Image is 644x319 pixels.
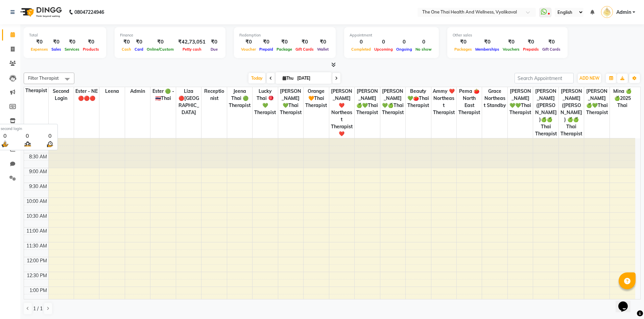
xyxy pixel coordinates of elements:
[248,73,265,83] span: Today
[181,47,203,52] span: Petty cash
[1,126,54,132] div: second login
[227,87,252,110] span: Jeena thai 🟢therapist
[175,38,208,46] div: ₹42,73,051
[414,47,433,52] span: No show
[253,87,278,117] span: Lucky thai 🪀💚therapist
[133,38,145,46] div: ₹0
[315,38,330,46] div: ₹0
[1,140,9,148] img: serve.png
[350,47,373,52] span: Completed
[120,38,133,46] div: ₹0
[239,47,258,52] span: Voucher
[508,87,533,117] span: [PERSON_NAME] 💚💚thai therapist
[515,73,574,83] input: Search Appointment
[29,32,101,38] div: Total
[63,47,81,52] span: Services
[281,76,295,81] span: Thu
[406,87,431,110] span: Beauty 💚🍅thai therapist
[120,32,220,38] div: Finance
[239,38,258,46] div: ₹0
[258,38,275,46] div: ₹0
[601,6,613,18] img: Admin
[395,38,414,46] div: 0
[521,47,541,52] span: Prepaids
[46,132,54,140] div: 0
[294,38,315,46] div: ₹0
[25,242,48,249] div: 11:30 AM
[23,132,32,140] div: 0
[176,87,201,117] span: Liza 🔴[GEOGRAPHIC_DATA]
[482,87,507,110] span: Grace northeast standby
[81,47,101,52] span: Products
[431,87,456,117] span: Ammy ❤️northeast therapist
[501,38,521,46] div: ₹0
[99,87,124,96] span: Leena
[145,47,175,52] span: Online/Custom
[453,38,474,46] div: ₹0
[74,87,99,103] span: Ester - NE 🔴🔴🔴
[350,38,373,46] div: 0
[395,47,414,52] span: Ongoing
[329,87,354,138] span: [PERSON_NAME] ❤️northeast therapist ❤️
[315,47,330,52] span: Wallet
[24,87,48,94] div: Therapist
[541,47,562,52] span: Gift Cards
[350,32,433,38] div: Appointment
[275,47,294,52] span: Package
[453,32,562,38] div: Other sales
[28,287,48,294] div: 1:00 PM
[541,38,562,46] div: ₹0
[275,38,294,46] div: ₹0
[295,73,329,83] input: 2025-09-04
[50,47,63,52] span: Sales
[63,38,81,46] div: ₹0
[125,87,150,96] span: Admin
[610,87,635,110] span: Mina 🍏🍏2025 thai
[373,47,395,52] span: Upcoming
[616,9,631,16] span: Admin
[150,87,175,103] span: Ester 🟢 -🇹🇭thai
[29,47,50,52] span: Expenses
[145,38,175,46] div: ₹0
[25,272,48,279] div: 12:30 PM
[559,87,584,138] span: [PERSON_NAME] ([PERSON_NAME]) 🍏🍏thai therapist
[29,38,50,46] div: ₹0
[501,47,521,52] span: Vouchers
[201,87,226,103] span: receptionist
[28,168,48,175] div: 9:00 AM
[25,228,48,235] div: 11:00 AM
[294,47,315,52] span: Gift Cards
[373,38,395,46] div: 0
[521,38,541,46] div: ₹0
[278,87,303,117] span: [PERSON_NAME] 💚thai therapist
[50,38,63,46] div: ₹0
[81,38,101,46] div: ₹0
[209,47,219,52] span: Due
[258,47,275,52] span: Prepaid
[74,3,104,22] b: 08047224946
[474,47,501,52] span: Memberships
[616,292,637,312] iframe: chat widget
[584,87,609,117] span: [PERSON_NAME] 🍏💚thai therapist
[17,3,64,22] img: logo
[208,38,220,46] div: ₹0
[28,153,48,160] div: 8:30 AM
[533,87,558,138] span: [PERSON_NAME] ([PERSON_NAME])🍏🍏 thai therapist
[453,47,474,52] span: Packages
[578,74,601,83] button: ADD NEW
[380,87,405,117] span: [PERSON_NAME] 💚🍏thai therapist
[28,183,48,190] div: 9:30 AM
[25,213,48,220] div: 10:30 AM
[25,257,48,264] div: 12:00 PM
[579,76,599,81] span: ADD NEW
[28,75,59,81] span: Filter Therapist
[49,87,74,103] span: second login
[46,140,54,148] img: wait_time.png
[23,140,32,148] img: queue.png
[414,38,433,46] div: 0
[474,38,501,46] div: ₹0
[33,305,43,312] span: 1 / 1
[25,198,48,205] div: 10:00 AM
[120,47,133,52] span: Cash
[239,32,330,38] div: Redemption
